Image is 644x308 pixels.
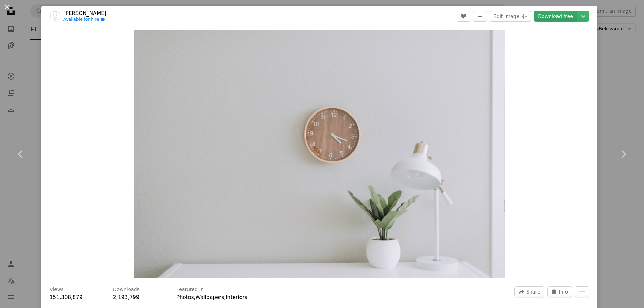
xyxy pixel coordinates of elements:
span: , [194,294,196,300]
button: Stats about this image [547,286,572,297]
a: Download free [534,11,577,22]
h3: Downloads [113,286,140,293]
span: 151,308,879 [50,294,82,300]
span: Share [526,287,540,297]
button: Edit image [490,11,531,22]
button: Add to Collection [473,11,487,22]
span: Info [559,287,568,297]
img: Go to Samantha Gades's profile [50,11,61,22]
a: Available for hire [63,17,106,22]
h3: Views [50,286,64,293]
span: , [224,294,226,300]
a: Wallpapers [195,294,224,300]
button: Like [457,11,470,22]
button: Zoom in on this image [134,30,505,278]
span: 2,193,799 [113,294,139,300]
button: Choose download size [577,11,589,22]
a: Photos [176,294,194,300]
img: white desk lamp beside green plant [134,30,505,278]
a: Interiors [226,294,247,300]
h3: Featured in [176,286,204,293]
button: Share this image [514,286,544,297]
a: [PERSON_NAME] [63,10,106,17]
a: Next [603,121,644,187]
button: More Actions [575,286,589,297]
